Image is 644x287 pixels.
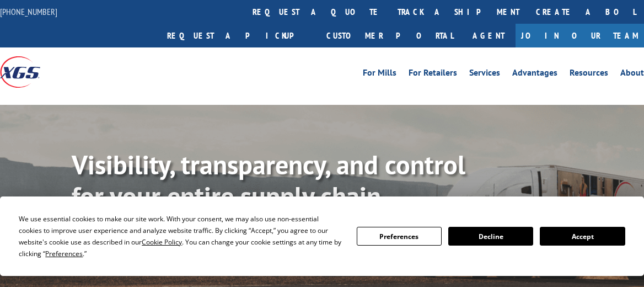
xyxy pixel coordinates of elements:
a: About [620,68,644,81]
a: Agent [461,24,516,47]
a: Resources [570,68,608,81]
span: Cookie Policy [142,237,182,247]
a: Customer Portal [318,24,461,47]
button: Preferences [357,227,442,246]
b: Visibility, transparency, and control for your entire supply chain. [72,147,465,214]
a: For Mills [363,68,396,81]
span: Preferences [45,249,83,258]
button: Decline [448,227,533,246]
a: Join Our Team [516,24,644,47]
a: Services [469,68,500,81]
div: We use essential cookies to make our site work. With your consent, we may also use non-essential ... [19,213,343,259]
a: Request a pickup [159,24,318,47]
button: Accept [540,227,625,246]
a: Advantages [512,68,557,81]
a: For Retailers [409,68,457,81]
